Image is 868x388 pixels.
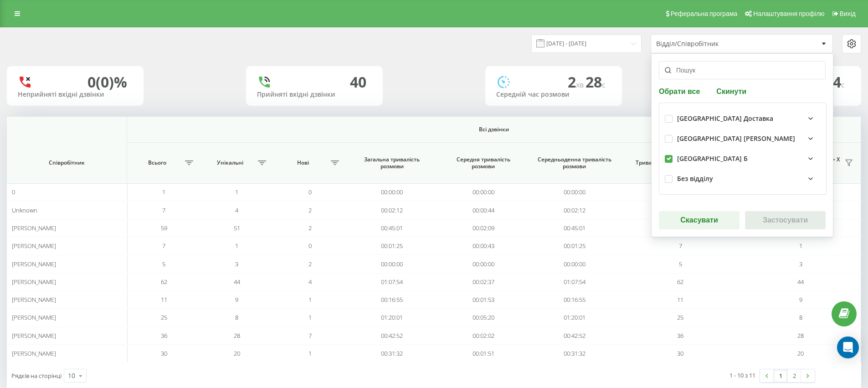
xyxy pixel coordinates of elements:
span: 9 [235,295,238,304]
td: 00:42:52 [346,327,437,345]
span: [PERSON_NAME] [12,278,56,286]
td: 00:31:32 [346,345,437,362]
span: 1 [308,295,312,304]
span: 7 [679,242,682,250]
span: 7 [162,242,165,250]
div: Відділ/Співробітник [656,40,765,48]
div: 40 [350,73,366,91]
td: 00:31:32 [529,345,620,362]
span: 1 [235,242,238,250]
span: 3 [235,260,238,268]
span: 7 [162,206,165,214]
span: Реферальна програма [671,10,738,17]
span: 44 [234,278,240,286]
td: 00:16:55 [346,291,437,309]
div: [GEOGRAPHIC_DATA] Б [677,155,748,163]
span: [PERSON_NAME] [12,349,56,357]
span: Нові [278,159,328,166]
div: Без відділу [677,175,713,183]
span: 28 [797,331,804,340]
span: 7 [308,331,312,340]
td: 00:01:25 [346,237,437,255]
span: 36 [677,331,683,340]
span: 1 [162,188,165,196]
span: 0 [12,188,15,196]
span: 20 [797,349,804,357]
span: 25 [161,313,167,321]
span: [PERSON_NAME] [12,260,56,268]
div: 10 [68,371,75,380]
td: 00:02:37 [437,273,529,291]
td: 00:00:00 [437,183,529,201]
span: 11 [161,295,167,304]
span: 1 [308,349,312,357]
div: Неприйняті вхідні дзвінки [18,91,133,98]
td: 00:00:44 [437,201,529,219]
a: 1 [774,369,787,382]
span: Середньоденна тривалість розмови [538,156,611,170]
button: Скасувати [659,211,740,229]
span: 2 [568,72,586,92]
td: 00:00:00 [437,255,529,273]
span: 51 [234,224,240,232]
td: 00:00:00 [529,255,620,273]
span: 0 [308,188,312,196]
span: 8 [235,313,238,321]
span: Рядків на сторінці [11,372,62,380]
span: 11 [677,295,683,304]
td: 00:00:00 [529,183,620,201]
a: 2 [787,369,801,382]
span: 62 [161,278,167,286]
td: 00:02:09 [437,219,529,237]
td: 00:00:43 [437,237,529,255]
span: 2 [308,260,312,268]
span: [PERSON_NAME] [12,242,56,250]
td: 00:02:12 [529,201,620,219]
button: Застосувати [745,211,826,229]
span: [PERSON_NAME] [12,224,56,232]
span: 2 [308,224,312,232]
td: 01:07:54 [346,273,437,291]
span: 3 [799,260,802,268]
span: 20 [234,349,240,357]
span: Всього [132,159,182,166]
span: хв [576,80,586,90]
span: 4 [308,278,312,286]
span: [PERSON_NAME] [12,295,56,304]
button: Обрати все [659,87,703,95]
span: Unknown [12,206,37,214]
td: 00:01:53 [437,291,529,309]
td: 00:01:25 [529,237,620,255]
span: 5 [679,260,682,268]
div: 1 - 10 з 11 [729,371,755,380]
td: 00:45:01 [346,219,437,237]
div: Прийняті вхідні дзвінки [257,91,372,98]
td: 01:07:54 [529,273,620,291]
div: [GEOGRAPHIC_DATA] Доставка [677,115,773,123]
span: 5 [162,260,165,268]
span: 44 [797,278,804,286]
span: Тривалість розмови > Х сек. [625,159,722,166]
span: 0 [308,242,312,250]
td: 01:20:01 [346,309,437,326]
span: 8 [799,313,802,321]
span: 14 [825,72,845,92]
span: [PERSON_NAME] [12,331,56,340]
span: Середня тривалість розмови [447,156,520,170]
span: 28 [234,331,240,340]
span: [PERSON_NAME] [12,313,56,321]
input: Пошук [659,61,826,79]
td: 01:20:01 [529,309,620,326]
td: 00:16:55 [529,291,620,309]
div: Open Intercom Messenger [837,336,859,358]
td: 00:00:00 [346,255,437,273]
span: 30 [677,349,683,357]
td: 00:05:20 [437,309,529,326]
span: 1 [235,188,238,196]
span: Співробітник [17,159,117,166]
span: 36 [161,331,167,340]
td: 00:02:12 [346,201,437,219]
span: 2 [308,206,312,214]
span: 25 [677,313,683,321]
td: 00:02:02 [437,327,529,345]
